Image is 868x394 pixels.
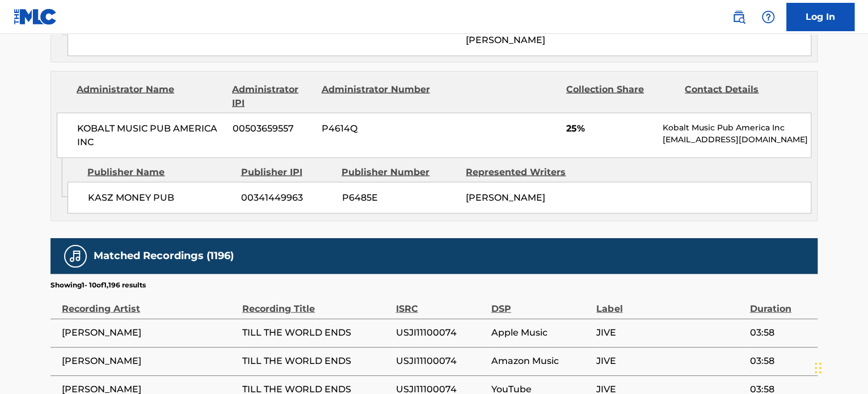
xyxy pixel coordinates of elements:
[242,326,390,340] span: TILL THE WORLD ENDS
[342,191,457,205] span: P6485E
[322,122,432,135] span: P4614Q
[50,280,146,290] p: Showing 1 - 10 of 1,196 results
[815,351,821,385] div: Drag
[491,354,591,368] span: Amazon Music
[88,191,233,205] span: KASZ MONEY PUB
[87,166,232,179] div: Publisher Name
[466,192,545,203] span: [PERSON_NAME]
[663,134,811,146] p: [EMAIL_ADDRESS][DOMAIN_NAME]
[77,83,224,110] div: Administrator Name
[761,10,775,24] img: help
[596,354,744,368] span: JIVE
[241,191,333,205] span: 00341449963
[750,290,812,316] div: Duration
[14,9,57,25] img: MLC Logo
[491,290,591,316] div: DSP
[62,326,237,340] span: [PERSON_NAME]
[242,354,390,368] span: TILL THE WORLD ENDS
[62,290,237,316] div: Recording Artist
[491,326,591,340] span: Apple Music
[596,290,744,316] div: Label
[596,326,744,340] span: JIVE
[727,6,750,28] a: Public Search
[342,166,457,179] div: Publisher Number
[566,83,676,110] div: Collection Share
[750,326,812,340] span: 03:58
[811,340,868,394] iframe: Chat Widget
[757,6,779,28] div: Help
[685,83,795,110] div: Contact Details
[242,290,390,316] div: Recording Title
[321,83,431,110] div: Administrator Number
[241,166,333,179] div: Publisher IPI
[395,326,485,340] span: USJI11100074
[786,3,854,31] a: Log In
[77,122,224,149] span: KOBALT MUSIC PUB AMERICA INC
[232,83,313,110] div: Administrator IPI
[233,122,313,135] span: 00503659557
[395,354,485,368] span: USJI11100074
[94,249,234,262] h5: Matched Recordings (1196)
[732,10,745,24] img: search
[466,166,582,179] div: Represented Writers
[663,122,811,134] p: Kobalt Music Pub America Inc
[750,354,812,368] span: 03:58
[62,354,237,368] span: [PERSON_NAME]
[69,249,82,263] img: Matched Recordings
[395,290,485,316] div: ISRC
[566,122,654,135] span: 25%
